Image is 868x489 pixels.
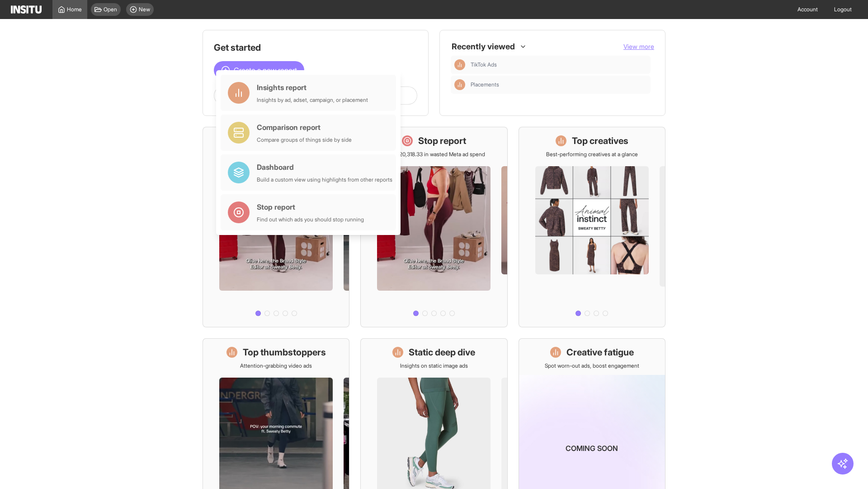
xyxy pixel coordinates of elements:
[11,5,42,14] img: Logo
[257,96,368,104] div: Insights by ad, adset, campaign, or placement
[104,6,117,13] span: Open
[454,59,465,70] div: Insights
[360,127,507,327] a: Stop reportSave £20,318.33 in wasted Meta ad spend
[572,134,628,147] h1: Top creatives
[257,216,364,223] div: Find out which ads you should stop running
[623,43,654,50] span: View more
[240,362,312,369] p: Attention-grabbing video ads
[400,362,468,369] p: Insights on static image ads
[234,65,297,76] span: Create a new report
[418,134,466,147] h1: Stop report
[243,346,326,359] h1: Top thumbstoppers
[546,151,638,158] p: Best-performing creatives at a glance
[623,42,654,51] button: View more
[454,79,465,90] div: Insights
[257,201,364,212] div: Stop report
[471,61,647,68] span: TikTok Ads
[203,127,349,327] a: What's live nowSee all active ads instantly
[471,61,497,68] span: TikTok Ads
[383,151,485,158] p: Save £20,318.33 in wasted Meta ad spend
[139,6,150,13] span: New
[471,81,647,88] span: Placements
[257,136,352,144] div: Compare groups of things side by side
[214,61,304,79] button: Create a new report
[471,81,499,88] span: Placements
[257,122,352,133] div: Comparison report
[257,176,392,183] div: Build a custom view using highlights from other reports
[409,346,475,359] h1: Static deep dive
[214,41,417,54] h1: Get started
[519,127,665,327] a: Top creativesBest-performing creatives at a glance
[67,6,82,13] span: Home
[257,162,392,173] div: Dashboard
[257,82,368,93] div: Insights report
